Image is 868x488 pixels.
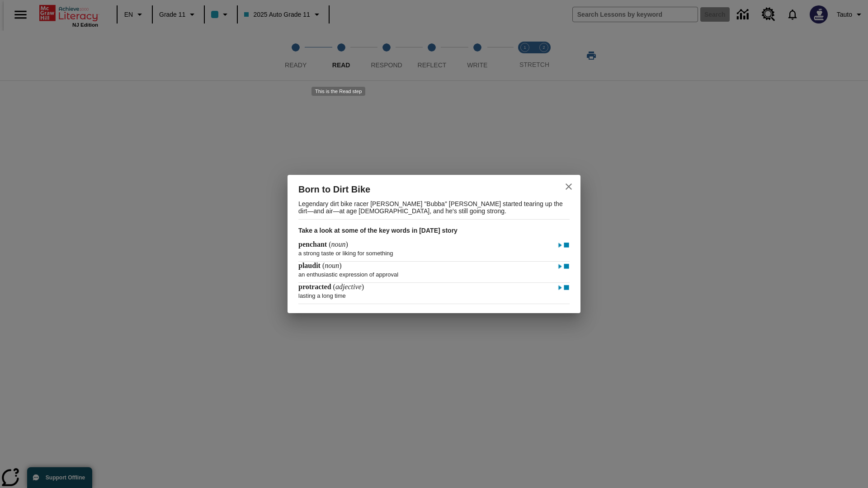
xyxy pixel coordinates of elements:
span: plaudit [298,262,322,269]
img: Stop - plaudit [563,262,570,271]
span: protracted [298,283,333,291]
span: penchant [298,240,329,248]
span: noun [325,262,339,269]
p: Legendary dirt bike racer [PERSON_NAME] "Bubba" [PERSON_NAME] started tearing up the dirt—and air... [298,197,570,219]
p: a strong taste or liking for something [298,245,570,257]
span: noun [331,240,345,248]
span: adjective [335,283,362,291]
h4: ( ) [298,240,348,249]
h2: Born to Dirt Bike [298,182,542,197]
p: an enthusiastic expression of approval [298,267,570,278]
button: close [558,176,580,197]
img: Stop - protracted [563,283,570,292]
h3: Take a look at some of the key words in [DATE] story [298,220,570,240]
img: Play - penchant [557,241,563,250]
img: Play - plaudit [557,262,563,271]
h4: ( ) [298,283,364,291]
h4: ( ) [298,262,342,270]
img: Stop - penchant [563,241,570,250]
img: Play - protracted [557,283,563,292]
div: This is the Read step [311,87,365,96]
p: lasting a long time [298,288,570,299]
